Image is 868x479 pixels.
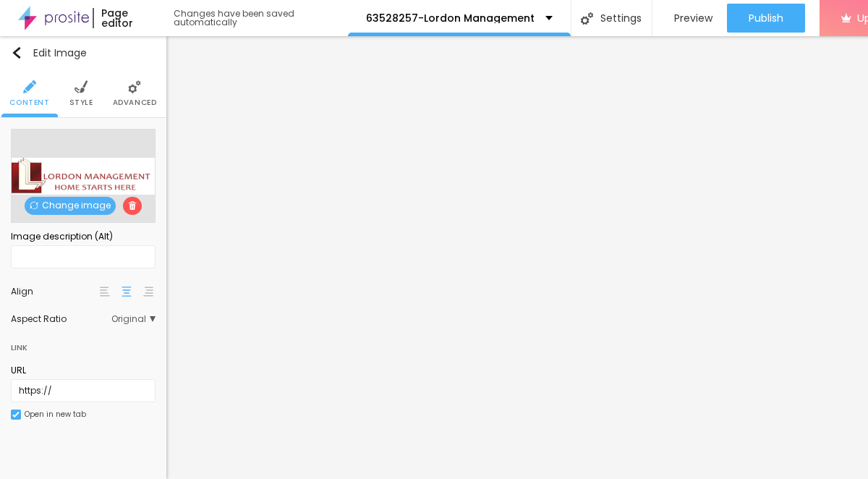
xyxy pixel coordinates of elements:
img: paragraph-right-align.svg [143,287,153,297]
div: Page editor [93,8,159,28]
span: Change image [25,197,116,215]
img: Icone [11,47,22,59]
img: paragraph-left-align.svg [100,287,110,297]
span: Publish [749,12,783,24]
img: Icone [128,201,137,210]
div: Open in new tab [25,411,86,418]
div: Edit Image [11,47,87,59]
span: Content [9,99,49,106]
div: Changes have been saved automatically [174,9,348,27]
div: Image description (Alt) [11,230,156,243]
button: Preview [652,4,727,33]
img: Icone [12,411,20,418]
img: Icone [581,12,593,25]
p: 63528257-Lordon Management [366,13,535,23]
img: Icone [75,80,88,93]
div: Align [11,287,98,296]
div: Link [11,339,27,355]
img: Icone [23,80,36,93]
img: Icone [30,201,38,210]
img: Icone [128,80,141,93]
div: Link [11,331,156,357]
span: Original [111,315,156,323]
span: Advanced [113,99,157,106]
span: Preview [674,12,712,24]
div: Aspect Ratio [11,315,111,323]
button: Publish [727,4,805,33]
img: paragraph-center-align.svg [122,287,132,297]
div: URL [11,364,156,377]
span: Style [69,99,93,106]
